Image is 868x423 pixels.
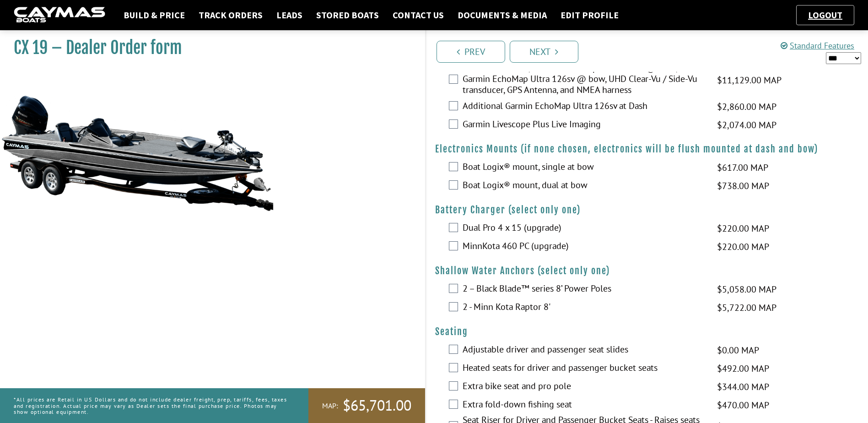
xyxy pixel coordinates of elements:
[781,40,854,51] a: Standard Features
[343,396,411,415] span: $65,701.00
[510,41,578,63] a: Next
[463,179,706,193] label: Boat Logix® mount, dual at bow
[717,343,759,357] span: $0.00 MAP
[463,301,706,315] label: 2 - Minn Kota Raptor 8'
[803,9,847,21] a: Logout
[463,344,706,357] label: Adjustable driver and passenger seat slides
[435,204,859,216] h4: Battery Charger (select only one)
[463,161,706,174] label: Boat Logix® mount, single at bow
[463,62,706,98] label: Garmin Force 50", Garmin EchoMap Ultra 126sv @ dash, Garmin EchoMap Ultra 126sv @ bow, UHD Clear-...
[14,7,105,24] img: caymas-dealer-connect-2ed40d3bc7270c1d8d7ffb4b79bf05adc795679939227970def78ec6f6c03838.gif
[717,100,776,114] span: $2,860.00 MAP
[453,9,551,21] a: Documents & Media
[463,399,706,412] label: Extra fold-down fishing seat
[717,240,769,254] span: $220.00 MAP
[194,9,267,21] a: Track Orders
[312,9,383,21] a: Stored Boats
[717,118,776,132] span: $2,074.00 MAP
[437,41,505,63] a: Prev
[463,362,706,375] label: Heated seats for driver and passenger bucket seats
[717,222,769,235] span: $220.00 MAP
[463,380,706,394] label: Extra bike seat and pro pole
[435,326,859,337] h4: Seating
[463,283,706,296] label: 2 – Black Blade™ series 8’ Power Poles
[717,362,769,375] span: $492.00 MAP
[463,100,706,114] label: Additional Garmin EchoMap Ultra 126sv at Dash
[119,9,189,21] a: Build & Price
[717,380,769,394] span: $344.00 MAP
[388,9,448,21] a: Contact Us
[463,240,706,254] label: MinnKota 460 PC (upgrade)
[717,301,776,315] span: $5,722.00 MAP
[14,38,402,58] h1: CX 19 – Dealer Order form
[308,388,425,423] a: MAP:$65,701.00
[717,282,776,296] span: $5,058.00 MAP
[435,143,859,155] h4: Electronics Mounts (if none chosen, electronics will be flush mounted at dash and bow)
[272,9,307,21] a: Leads
[435,265,859,277] h4: Shallow Water Anchors (select only one)
[463,119,706,132] label: Garmin Livescope Plus Live Imaging
[322,401,338,411] span: MAP:
[463,222,706,235] label: Dual Pro 4 x 15 (upgrade)
[717,179,769,193] span: $738.00 MAP
[717,161,768,174] span: $617.00 MAP
[14,392,288,419] p: *All prices are Retail in US Dollars and do not include dealer freight, prep, tariffs, fees, taxe...
[556,9,623,21] a: Edit Profile
[717,398,769,412] span: $470.00 MAP
[717,73,782,87] span: $11,129.00 MAP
